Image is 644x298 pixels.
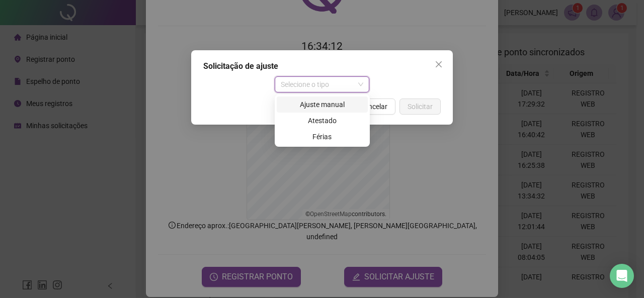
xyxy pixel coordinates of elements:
[283,131,362,142] div: Férias
[283,115,362,126] div: Atestado
[283,99,362,110] div: Ajuste manual
[399,98,441,115] button: Solicitar
[277,113,368,129] div: Atestado
[610,264,634,288] div: Open Intercom Messenger
[431,56,447,72] button: Close
[281,77,364,92] span: Selecione o tipo
[435,60,443,68] span: close
[203,60,441,72] div: Solicitação de ajuste
[277,96,368,113] div: Ajuste manual
[360,101,387,112] span: Cancelar
[352,98,395,115] button: Cancelar
[277,129,368,145] div: Férias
